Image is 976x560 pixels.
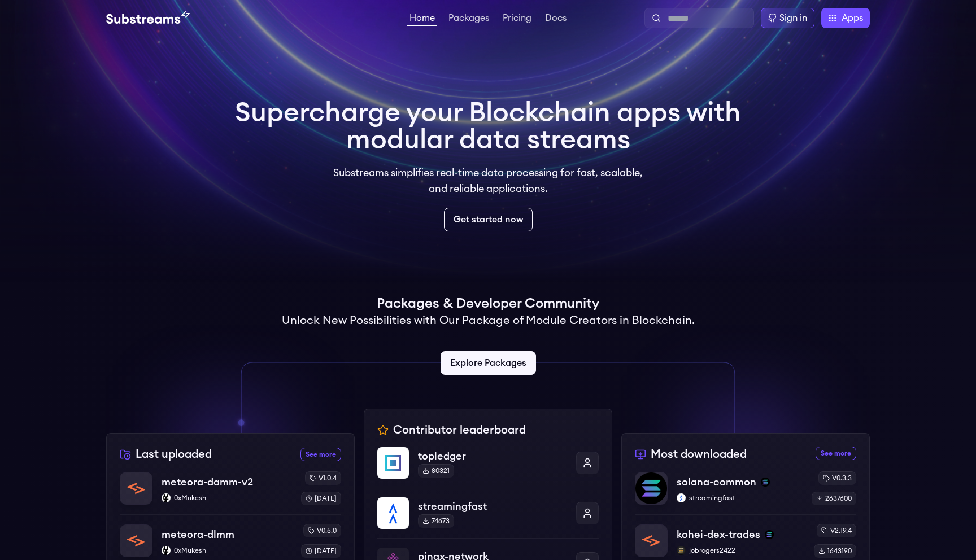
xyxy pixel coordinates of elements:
[305,471,341,485] div: v1.0.4
[677,546,686,555] img: jobrogers2422
[162,474,253,490] p: meteora-damm-v2
[106,11,190,25] img: Substream's logo
[235,99,741,154] h1: Supercharge your Blockchain apps with modular data streams
[418,464,454,478] div: 80321
[818,471,856,485] div: v0.3.3
[120,473,152,504] img: meteora-damm-v2
[301,544,341,558] div: [DATE]
[325,165,651,196] p: Substreams simplifies real-time data processing for fast, scalable, and reliable applications.
[162,493,171,502] img: 0xMukesh
[303,524,341,537] div: v0.5.0
[635,473,667,504] img: solana-common
[377,447,409,479] img: topledger
[635,471,856,514] a: solana-commonsolana-commonsolanastreamingfaststreamingfastv0.3.32637600
[761,478,770,487] img: solana
[120,471,341,514] a: meteora-damm-v2meteora-damm-v20xMukesh0xMukeshv1.0.4[DATE]
[120,525,152,557] img: meteora-dlmm
[418,498,567,514] p: streamingfast
[814,544,856,558] div: 1643190
[444,208,533,231] a: Get started now
[377,295,599,313] h1: Packages & Developer Community
[301,492,341,505] div: [DATE]
[677,493,686,502] img: streamingfast
[635,514,856,558] a: kohei-dex-tradeskohei-dex-tradessolanajobrogers2422jobrogers2422v2.19.41643190
[282,313,695,329] h2: Unlock New Possibilities with Our Package of Module Creators in Blockchain.
[812,492,856,505] div: 2637600
[761,8,814,28] a: Sign in
[377,488,599,538] a: streamingfaststreamingfast74673
[377,497,409,529] img: streamingfast
[446,14,491,25] a: Packages
[677,493,803,502] p: streamingfast
[407,14,437,26] a: Home
[300,448,341,461] a: See more recently uploaded packages
[162,546,292,555] p: 0xMukesh
[765,530,774,539] img: solana
[500,14,534,25] a: Pricing
[418,448,567,464] p: topledger
[677,474,756,490] p: solana-common
[817,524,856,537] div: v2.19.4
[441,351,536,375] a: Explore Packages
[635,525,667,557] img: kohei-dex-trades
[543,14,569,25] a: Docs
[816,447,856,460] a: See more most downloaded packages
[418,514,454,528] div: 74673
[677,546,805,555] p: jobrogers2422
[162,546,171,555] img: 0xMukesh
[377,447,599,488] a: topledgertopledger80321
[842,11,863,25] span: Apps
[162,493,292,502] p: 0xMukesh
[677,527,760,542] p: kohei-dex-trades
[162,527,234,542] p: meteora-dlmm
[779,11,807,25] div: Sign in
